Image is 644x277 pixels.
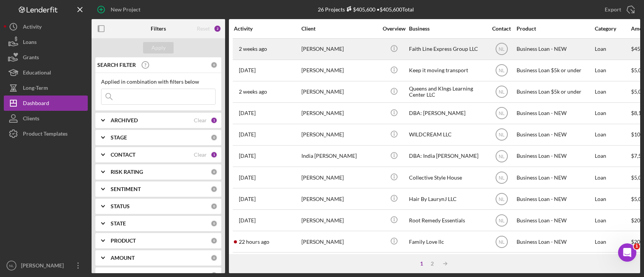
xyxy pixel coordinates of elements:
b: CONTACT [111,152,135,158]
div: Activity [23,19,42,36]
div: Product Templates [23,126,68,143]
div: Loan [595,82,630,102]
div: WILDCREAM LLC [409,125,485,145]
div: Business Loan - NEW [517,125,593,145]
button: NL[PERSON_NAME] [4,258,88,273]
div: Business Loan - NEW [517,103,593,123]
div: [PERSON_NAME] [301,253,378,273]
div: Keep it moving transport [409,60,485,81]
div: 2 [214,25,221,32]
div: 1 [416,261,427,267]
div: Export [605,2,621,17]
a: Activity [4,19,88,34]
div: 1 [211,151,217,158]
time: 2025-09-05 16:47 [239,89,267,95]
button: Long-Term [4,80,88,96]
div: Contact [487,26,516,32]
div: Client [301,26,378,32]
button: Export [597,2,640,17]
b: STAGE [111,134,127,141]
time: 2025-09-16 19:29 [239,196,256,202]
div: Business Loan $5k or under [517,82,593,102]
time: 2025-09-15 21:52 [239,67,256,73]
text: NL [499,196,505,202]
div: Apply [151,42,166,53]
text: NL [499,218,505,223]
div: [PERSON_NAME] [301,39,378,59]
div: [PERSON_NAME] [301,82,378,102]
div: 2 [427,261,438,267]
text: NL [499,154,505,159]
text: NL [499,89,505,95]
div: 0 [211,203,217,210]
div: [PERSON_NAME] [301,189,378,209]
div: Business Loan - NEW [517,189,593,209]
div: [PERSON_NAME] [301,210,378,230]
div: 0 [211,220,217,227]
text: NL [499,239,505,245]
div: Clear [194,117,207,123]
div: $405,600 [345,6,375,13]
div: 0 [211,168,217,175]
div: Reset [197,26,210,32]
b: SEARCH FILTER [97,62,136,68]
iframe: Intercom live chat [618,243,636,262]
b: AMOUNT [111,255,135,261]
button: Dashboard [4,96,88,111]
time: 2025-09-15 16:09 [239,131,256,138]
div: Dashboard [23,96,49,113]
text: NL [499,175,505,180]
b: Filters [151,26,166,32]
div: 0 [211,237,217,244]
div: Family Love llc [409,232,485,252]
div: Faith Line Express Group LLC [409,39,485,59]
div: Loans [23,34,37,52]
div: Hair By LaurynJ LLC [409,189,485,209]
b: STATUS [111,203,130,209]
button: Grants [4,50,88,65]
div: Clear [194,152,207,158]
time: 2025-09-16 23:05 [239,153,256,159]
time: 2025-09-10 19:26 [239,217,256,224]
span: 1 [634,243,640,249]
text: NL [499,111,505,116]
div: [PERSON_NAME] [301,103,378,123]
div: Business [409,26,485,32]
button: New Project [92,2,148,17]
div: Queens and KIngs Learning Center LLC [409,82,485,102]
div: Business Loan - NEW [517,167,593,188]
div: Clients [23,111,39,128]
div: Product [517,26,593,32]
text: NL [499,132,505,138]
time: 2025-09-16 16:12 [239,175,256,181]
time: 2025-09-17 16:53 [239,239,269,245]
div: Business Loan - NEW [517,210,593,230]
div: Educational [23,65,51,82]
text: NL [9,264,14,268]
button: Apply [143,42,174,53]
div: 0 [211,134,217,141]
div: [PERSON_NAME] [301,167,378,188]
div: India [PERSON_NAME] [301,146,378,166]
div: Category [595,26,630,32]
div: Loan [595,125,630,145]
div: Collective Style House [409,167,485,188]
div: DBA: [PERSON_NAME] [409,103,485,123]
div: Long-Term [23,80,48,97]
div: Root Remedy Essentials [409,210,485,230]
div: Loan [595,103,630,123]
div: Loan [595,146,630,166]
button: Clients [4,111,88,126]
div: Business Loan - NEW [517,39,593,59]
div: [PERSON_NAME] [301,232,378,252]
div: Overview [380,26,408,32]
div: Loan [595,210,630,230]
div: 1 [211,117,217,124]
b: PRODUCT [111,238,136,244]
div: Business Loan $5k or under [517,60,593,81]
div: Applied in combination with filters below [101,79,216,85]
time: 2025-09-16 16:11 [239,110,256,116]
